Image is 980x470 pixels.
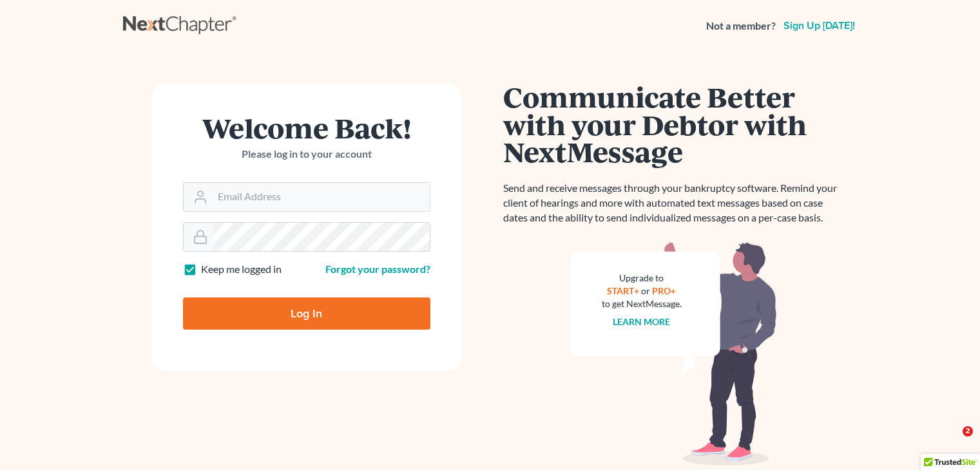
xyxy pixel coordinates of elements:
span: or [641,285,650,296]
a: Sign up [DATE]! [781,21,858,31]
iframe: Intercom live chat [936,426,967,457]
strong: Not a member? [706,19,776,33]
a: Learn more [613,316,670,327]
span: 2 [963,426,973,437]
div: to get NextMessage. [602,297,682,310]
p: Send and receive messages through your bankruptcy software. Remind your client of hearings and mo... [503,181,845,225]
p: Please log in to your account [183,147,430,162]
a: PRO+ [652,285,676,296]
label: Keep me logged in [201,262,282,277]
h1: Welcome Back! [183,114,430,142]
a: Forgot your password? [325,263,430,275]
h1: Communicate Better with your Debtor with NextMessage [503,83,845,165]
img: nextmessage_bg-59042aed3d76b12b5cd301f8e5b87938c9018125f34e5fa2b7a6b67550977c72.svg [571,241,777,466]
a: START+ [607,285,639,296]
div: Upgrade to [602,272,682,285]
input: Log In [183,297,430,330]
input: Email Address [213,183,430,211]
